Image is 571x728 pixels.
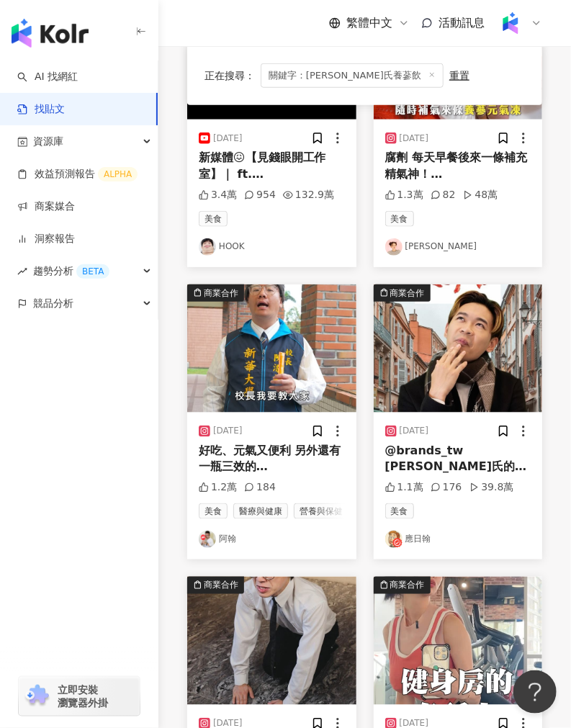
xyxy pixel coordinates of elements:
div: 商業合作 [390,578,425,593]
div: 商業合作 [390,286,425,300]
div: 132.9萬 [283,188,334,202]
div: 1.1萬 [385,480,423,495]
span: rise [17,266,27,277]
span: 立即安裝 瀏覽器外掛 [58,683,108,709]
a: KOL Avatar應日翰 [385,531,531,548]
span: 好吃、元氣又便利 另外還有一瓶三效的 [199,444,341,473]
span: 新媒體😖【見錢眼開工作室】｜ ft. [199,150,326,180]
a: 找貼文 [17,102,65,117]
span: 資源庫 [33,125,63,158]
div: [DATE] [213,132,243,145]
iframe: Help Scout Beacon - Open [513,670,557,714]
div: post-image商業合作 [187,284,356,413]
span: 營養與保健 [294,503,349,519]
a: searchAI 找網紅 [17,70,78,84]
div: 954 [244,188,276,202]
div: 3.4萬 [199,188,237,202]
span: 關鍵字：[PERSON_NAME]氏養蔘飲 [261,63,444,88]
span: 美食 [385,503,414,519]
a: KOL AvatarHOOK [199,238,345,256]
div: 184 [244,480,276,495]
div: post-image商業合作 [374,577,543,705]
span: 醫療與健康 [233,503,288,519]
img: KOL Avatar [385,531,403,548]
span: 正在搜尋 ： [204,70,255,81]
span: 競品分析 [33,287,73,320]
span: 繁體中文 [346,15,392,31]
img: post-image [374,284,543,413]
a: 效益預測報告ALPHA [17,167,138,181]
div: [DATE] [400,425,429,437]
div: [DATE] [213,425,243,437]
img: chrome extension [23,685,51,708]
div: 82 [431,188,456,202]
a: 商案媒合 [17,199,75,214]
img: KOL Avatar [385,238,403,256]
span: 美食 [199,503,228,519]
img: post-image [187,577,356,705]
span: 美食 [199,211,228,227]
a: 洞察報告 [17,232,75,246]
div: 1.3萬 [385,188,423,202]
img: post-image [374,577,543,705]
span: @brands_tw [PERSON_NAME]氏的補氣飲品 [385,444,527,490]
span: 美食 [385,211,414,227]
span: 腐劑 每天早餐後來一條補充精氣神！ 🔸 [385,150,528,197]
div: 39.8萬 [469,480,514,495]
div: 商業合作 [204,578,238,593]
div: 176 [431,480,462,495]
div: [DATE] [400,132,429,145]
div: 商業合作 [204,286,238,300]
img: KOL Avatar [199,238,216,256]
a: KOL Avatar[PERSON_NAME] [385,238,531,256]
img: Kolr%20app%20icon%20%281%29.png [497,9,524,37]
img: post-image [187,284,356,413]
div: 48萬 [463,188,498,202]
img: logo [12,19,89,48]
div: 重置 [449,70,469,81]
div: post-image商業合作 [187,577,356,705]
div: BETA [76,264,109,279]
a: chrome extension立即安裝 瀏覽器外掛 [19,677,140,716]
div: post-image商業合作 [374,284,543,413]
img: KOL Avatar [199,531,216,548]
div: 1.2萬 [199,480,237,495]
span: 趨勢分析 [33,255,109,287]
span: 活動訊息 [439,16,485,30]
a: KOL Avatar阿翰 [199,531,345,548]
